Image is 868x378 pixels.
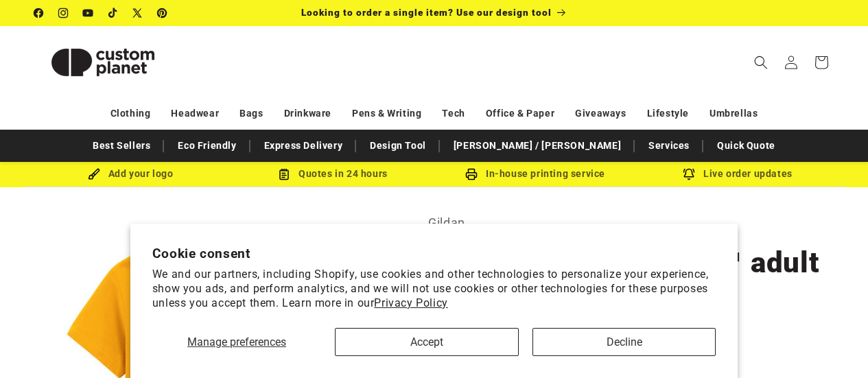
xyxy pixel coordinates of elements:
a: Umbrellas [709,102,758,126]
div: In-house printing service [434,165,637,182]
a: Bags [239,102,263,126]
h2: Cookie consent [152,246,716,261]
summary: Search [746,47,776,78]
a: Best Sellers [86,134,157,158]
img: Brush Icon [88,168,100,180]
a: Tech [442,102,465,126]
img: Custom Planet [34,32,172,93]
p: We and our partners, including Shopify, use cookies and other technologies to personalize your ex... [152,268,716,310]
a: Services [642,134,696,158]
button: Accept [335,328,518,356]
a: [PERSON_NAME] / [PERSON_NAME] [447,134,628,158]
a: Eco Friendly [171,134,243,158]
div: Quotes in 24 hours [232,165,434,182]
button: Manage preferences [152,328,322,356]
img: Order updates [683,168,695,180]
img: In-house printing [465,168,478,180]
span: Looking to order a single item? Use our design tool [301,7,552,18]
a: Custom Planet [30,26,177,98]
a: Giveaways [575,102,626,126]
p: Gildan [428,212,834,234]
a: Design Tool [363,134,433,158]
a: Clothing [110,102,151,126]
a: Quick Quote [710,134,782,158]
iframe: Chat Widget [799,312,868,378]
button: Decline [532,328,716,356]
a: Headwear [171,102,219,126]
div: Add your logo [30,165,232,182]
a: Office & Paper [486,102,554,126]
a: Pens & Writing [352,102,421,126]
img: Order Updates Icon [278,168,290,180]
a: Privacy Policy [374,296,447,309]
a: Drinkware [284,102,331,126]
span: Manage preferences [187,335,286,349]
a: Express Delivery [257,134,350,158]
a: Lifestyle [647,102,689,126]
div: Live order updates [637,165,839,182]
